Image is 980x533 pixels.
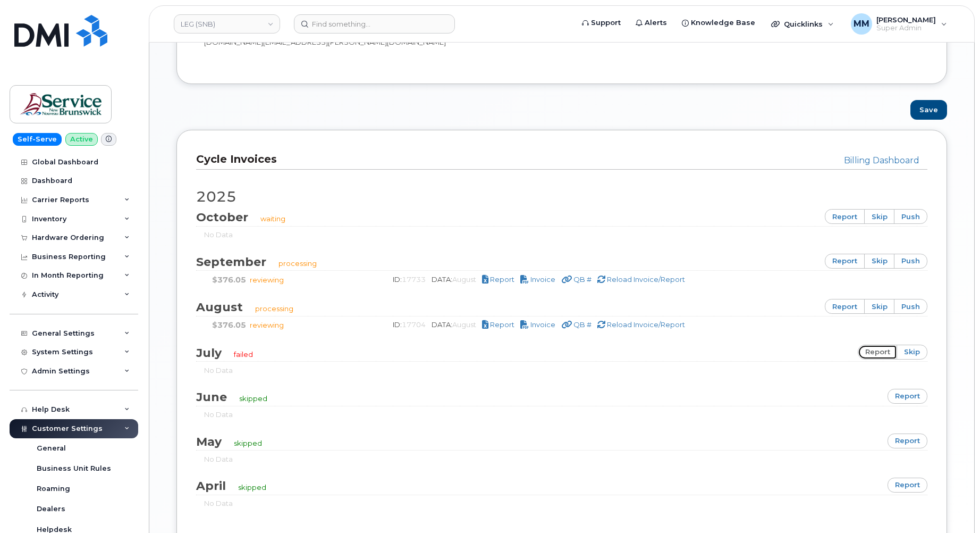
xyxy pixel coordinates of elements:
[402,320,426,329] span: 17704
[204,498,919,509] div: No Data
[573,320,592,329] span: Go to QB Invoice
[452,320,476,329] span: Billed based on August 2025
[854,18,869,30] span: MM
[843,13,954,35] div: Michael Merced
[196,210,259,224] span: October
[204,230,919,240] div: No Data
[591,18,621,28] span: Support
[482,275,516,284] a: Report
[825,299,865,314] a: report
[864,254,895,269] a: skip
[393,320,427,329] span: ID:
[204,410,919,420] div: No Data
[864,299,895,314] a: skip
[520,320,557,329] a: Invoice
[239,394,267,403] span: skipped
[196,255,277,269] span: September
[876,15,936,24] span: [PERSON_NAME]
[212,275,246,285] span: $376.05
[575,12,628,34] a: Support
[888,389,927,404] a: report
[204,454,919,464] div: No Data
[888,478,927,493] a: report
[597,275,685,284] a: Reload Invoice/Report
[234,439,262,447] span: skipped
[255,304,293,313] span: processing
[910,100,947,120] button: Save
[196,189,927,205] h2: 2025
[691,18,755,28] span: Knowledge Base
[674,12,763,34] a: Knowledge Base
[250,276,284,284] span: reviewing
[645,18,667,28] span: Alerts
[174,14,280,34] a: LEG (SNB)
[432,275,478,284] span: DATA:
[561,275,593,284] a: QB #
[894,299,927,314] a: push
[482,320,516,329] a: Report
[260,214,285,223] span: waiting
[573,275,592,284] span: Go to QB Invoice
[196,435,232,449] span: May
[764,13,841,35] div: Quicklinks
[234,350,253,359] span: failed
[490,275,514,284] span: Download Excel Report
[561,320,593,329] a: QB #
[452,275,476,284] span: Billed based on August 2025
[607,320,685,329] span: Rebuild report/Reapply invoice credits (this operation doesn't fix total charge if it's changed)
[402,275,426,284] span: 17733
[238,483,266,492] span: skipped
[204,365,919,376] div: No Data
[196,479,236,493] span: April
[196,346,232,360] span: July
[432,320,478,329] span: DATA:
[597,320,685,329] a: Reload Invoice/Report
[888,434,927,448] a: report
[858,345,898,360] a: report
[196,152,919,166] h3: Cycle Invoices
[844,155,919,165] a: Billing Dashboard
[393,275,427,284] span: ID:
[530,275,555,284] span: Download PDF Invoice
[196,300,254,314] span: August
[628,12,674,34] a: Alerts
[278,259,317,268] span: processing
[294,14,455,34] input: Find something...
[530,320,555,329] span: Download PDF Invoice
[864,209,895,224] a: skip
[825,209,865,224] a: report
[490,320,514,329] span: Download Excel Report
[250,321,284,329] span: reviewing
[784,20,823,28] span: Quicklinks
[196,390,238,404] span: June
[876,24,936,32] span: Super Admin
[520,275,557,284] a: Invoice
[204,23,539,46] span: [EMAIL_ADDRESS][DOMAIN_NAME],[EMAIL_ADDRESS][DOMAIN_NAME],[PERSON_NAME][DOMAIN_NAME][EMAIL_ADDRES...
[897,345,927,360] a: skip
[212,320,246,330] span: $376.05
[607,275,685,284] span: Rebuild report/Reapply invoice credits (this operation doesn't fix total charge if it's changed)
[894,209,927,224] a: push
[894,254,927,269] a: push
[825,254,865,269] a: report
